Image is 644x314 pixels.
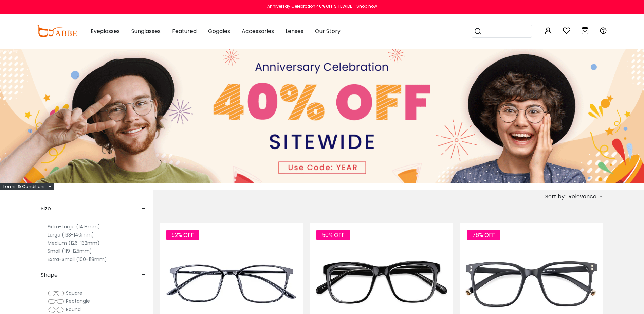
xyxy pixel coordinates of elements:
[37,25,77,37] img: abbeglasses.com
[41,200,51,217] span: Size
[41,267,58,283] span: Shape
[48,298,65,305] img: Rectangle.png
[66,298,90,304] span: Rectangle
[568,191,596,203] span: Relevance
[316,230,350,240] span: 50% OFF
[267,3,352,10] div: Anniversay Celebration 40% OFF SITEWIDE
[142,200,146,217] span: -
[48,290,65,297] img: Square.png
[131,27,161,35] span: Sunglasses
[48,247,92,255] label: Small (119-125mm)
[48,231,94,239] label: Large (133-140mm)
[545,193,566,200] span: Sort by:
[48,239,100,247] label: Medium (126-132mm)
[48,255,107,263] label: Extra-Small (100-118mm)
[66,306,81,313] span: Round
[166,230,199,240] span: 92% OFF
[467,230,500,240] span: 76% OFF
[66,290,82,296] span: Square
[356,3,377,10] div: Shop now
[208,27,230,35] span: Goggles
[242,27,274,35] span: Accessories
[142,267,146,283] span: -
[353,3,377,9] a: Shop now
[48,223,100,231] label: Extra-Large (141+mm)
[286,27,303,35] span: Lenses
[315,27,341,35] span: Our Story
[91,27,120,35] span: Eyeglasses
[48,306,65,313] img: Round.png
[172,27,197,35] span: Featured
